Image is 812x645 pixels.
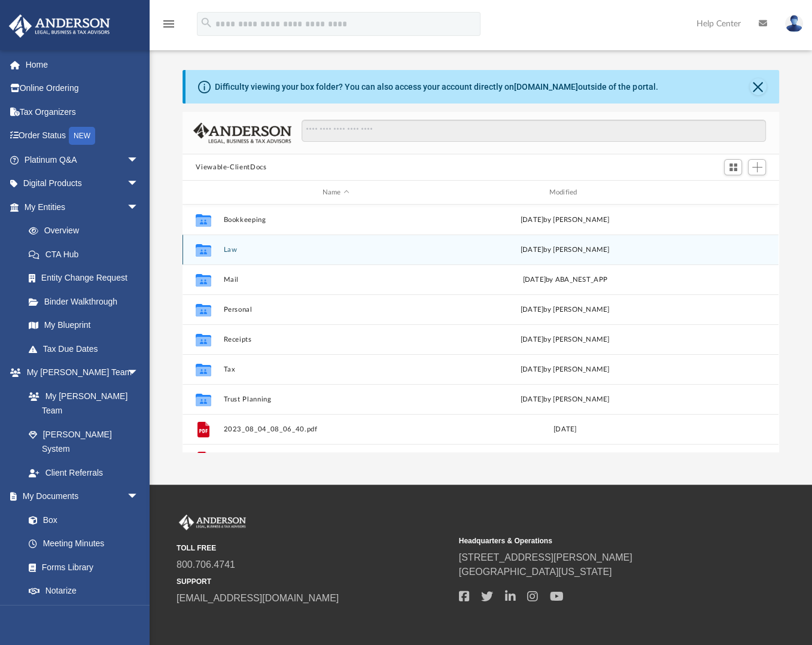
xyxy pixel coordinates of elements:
[8,100,157,124] a: Tax Organizers
[177,543,451,553] small: TOLL FREE
[127,603,151,627] span: arrow_drop_down
[453,187,677,198] div: Modified
[683,187,767,198] div: id
[127,195,151,220] span: arrow_drop_down
[224,425,448,433] button: 2023_08_04_08_06_40.pdf
[8,172,157,196] a: Digital Productsarrow_drop_down
[224,276,448,284] button: Mail
[69,127,95,145] div: NEW
[224,366,448,373] button: Tax
[17,219,157,243] a: Overview
[224,246,448,254] button: Law
[459,567,612,577] a: [GEOGRAPHIC_DATA][US_STATE]
[785,15,803,32] img: User Pic
[17,384,145,422] a: My [PERSON_NAME] Team
[453,394,677,405] div: [DATE] by [PERSON_NAME]
[200,16,213,29] i: search
[224,395,448,403] button: Trust Planning
[453,364,677,375] div: [DATE] by [PERSON_NAME]
[5,14,114,38] img: Anderson Advisors Platinum Portal
[17,508,145,532] a: Box
[459,536,733,546] small: Headquarters & Operations
[17,461,151,485] a: Client Referrals
[215,81,658,93] div: Difficulty viewing your box folder? You can also access your account directly on outside of the p...
[127,361,151,385] span: arrow_drop_down
[17,314,151,337] a: My Blueprint
[8,195,157,219] a: My Entitiesarrow_drop_down
[514,82,578,92] a: [DOMAIN_NAME]
[223,187,448,198] div: Name
[196,162,266,173] button: Viewable-ClientDocs
[17,242,157,266] a: CTA Hub
[748,159,766,176] button: Add
[17,579,151,603] a: Notarize
[750,78,767,95] button: Close
[17,532,151,556] a: Meeting Minutes
[453,424,677,435] div: [DATE]
[521,247,544,253] span: [DATE]
[302,120,766,142] input: Search files and folders
[8,77,157,101] a: Online Ordering
[8,53,157,77] a: Home
[724,159,742,176] button: Switch to Grid View
[453,334,677,345] div: [DATE] by [PERSON_NAME]
[17,555,145,579] a: Forms Library
[17,266,157,290] a: Entity Change Request
[8,485,151,509] a: My Documentsarrow_drop_down
[453,245,677,255] div: by [PERSON_NAME]
[224,306,448,314] button: Personal
[224,216,448,224] button: Bookkeeping
[453,215,677,226] div: [DATE] by [PERSON_NAME]
[459,552,632,562] a: [STREET_ADDRESS][PERSON_NAME]
[127,148,151,172] span: arrow_drop_down
[224,336,448,343] button: Receipts
[127,172,151,196] span: arrow_drop_down
[188,187,218,198] div: id
[177,515,248,530] img: Anderson Advisors Platinum Portal
[17,290,157,314] a: Binder Walkthrough
[8,124,157,148] a: Order StatusNEW
[183,205,778,452] div: grid
[8,361,151,385] a: My [PERSON_NAME] Teamarrow_drop_down
[453,275,677,285] div: [DATE] by ABA_NEST_APP
[177,559,235,570] a: 800.706.4741
[17,422,151,461] a: [PERSON_NAME] System
[17,337,157,361] a: Tax Due Dates
[453,305,677,315] div: [DATE] by [PERSON_NAME]
[127,485,151,509] span: arrow_drop_down
[177,593,339,603] a: [EMAIL_ADDRESS][DOMAIN_NAME]
[162,23,176,31] a: menu
[177,576,451,587] small: SUPPORT
[8,148,157,172] a: Platinum Q&Aarrow_drop_down
[8,603,151,626] a: Online Learningarrow_drop_down
[162,17,176,31] i: menu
